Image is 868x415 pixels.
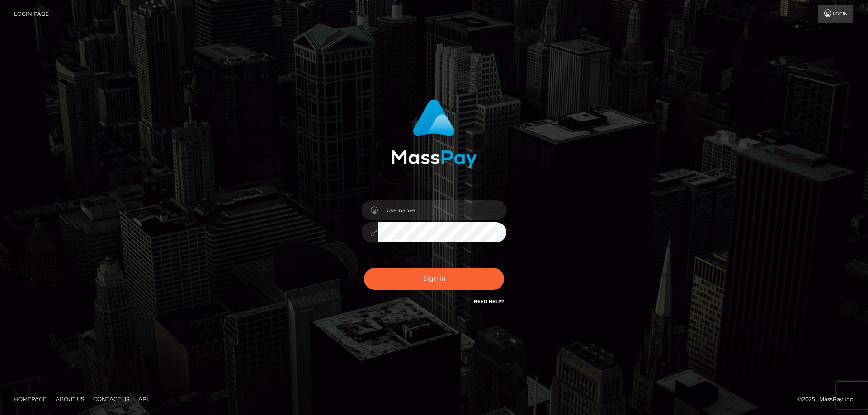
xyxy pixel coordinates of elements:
a: Homepage [10,392,50,406]
a: Login Page [14,5,49,23]
button: Sign in [364,268,504,290]
a: API [135,392,152,406]
a: About Us [52,392,88,406]
img: MassPay Login [391,99,477,168]
div: © 2025 , MassPay Inc. [797,394,861,404]
a: Login [818,5,853,23]
a: Contact Us [90,392,133,406]
input: Username... [378,200,506,220]
a: Need Help? [474,298,504,304]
